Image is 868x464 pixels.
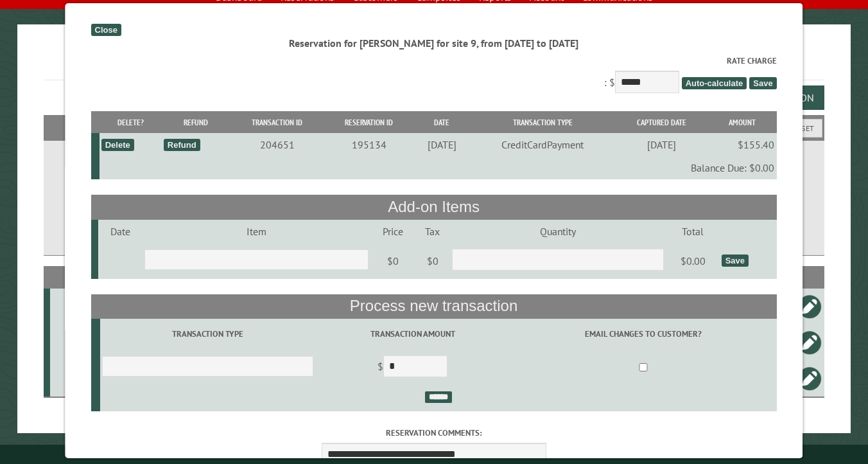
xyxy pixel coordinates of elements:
[164,139,200,151] div: Refund
[616,133,708,156] td: [DATE]
[91,24,121,36] div: Close
[414,133,470,156] td: [DATE]
[44,45,825,80] h1: Reservations
[470,111,616,134] th: Transaction Type
[666,243,720,279] td: $0.00
[230,133,325,156] td: 204651
[722,254,749,267] div: Save
[370,220,415,243] td: Price
[317,328,508,340] label: Transaction Amount
[100,156,777,179] td: Balance Due: $0.00
[513,328,775,340] label: Email changes to customer?
[785,119,822,138] button: Reset
[44,115,825,139] h2: Filters
[55,372,95,385] div: 9
[708,111,777,134] th: Amount
[450,220,666,243] td: Quantity
[324,133,414,156] td: 195134
[101,139,134,151] div: Delete
[230,111,325,134] th: Transaction ID
[55,300,95,313] div: 22
[91,427,777,439] label: Reservation comments:
[91,55,777,96] div: : $
[708,133,777,156] td: $155.40
[50,266,97,289] th: Site
[55,336,95,349] div: 23
[616,111,708,134] th: Captured Date
[99,220,143,243] td: Date
[666,220,720,243] td: Total
[361,450,507,458] small: © Campground Commander LLC. All rights reserved.
[415,243,450,279] td: $0
[91,195,777,219] th: Add-on Items
[470,133,616,156] td: CreditCardPayment
[415,220,450,243] td: Tax
[750,77,777,89] span: Save
[143,220,370,243] td: Item
[102,328,313,340] label: Transaction Type
[162,111,230,134] th: Refund
[91,294,777,319] th: Process new transaction
[324,111,414,134] th: Reservation ID
[100,111,162,134] th: Delete?
[91,55,777,67] label: Rate Charge
[682,77,747,89] span: Auto-calculate
[315,350,510,386] td: $
[370,243,415,279] td: $0
[414,111,470,134] th: Date
[91,36,777,50] div: Reservation for [PERSON_NAME] for site 9, from [DATE] to [DATE]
